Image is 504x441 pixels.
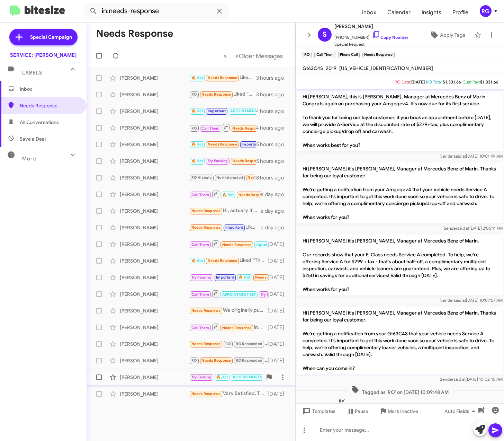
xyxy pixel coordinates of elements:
[120,390,189,397] div: [PERSON_NAME]
[120,357,189,364] div: [PERSON_NAME]
[216,175,243,180] span: Not-Interested
[191,225,221,230] span: Needs Response
[189,323,268,332] div: Inbound Call
[395,79,411,85] span: RO Date:
[223,52,227,60] span: «
[191,142,203,147] span: 🔥 Hot
[454,153,466,159] span: said at
[256,74,290,81] div: 3 hours ago
[191,159,203,163] span: 🔥 Hot
[208,159,228,163] span: Try Pausing
[256,158,290,165] div: 5 hours ago
[84,3,229,19] input: Search
[9,29,78,45] a: Special Campaign
[303,65,323,71] span: Gt63C4S
[189,74,256,82] div: Liked “That's great to hear! If you need assistance with anything else or have questions about th...
[216,375,228,379] span: 🔥 Hot
[457,226,469,231] span: said at
[189,140,256,148] div: Liked “You're welcome! If you need to modify your appointment or have any questions, feel free to...
[10,52,76,59] div: SERVICE: [PERSON_NAME]
[326,65,336,71] span: 2019
[22,156,36,162] span: More
[191,193,209,197] span: Call Them
[339,65,433,71] span: [US_VEHICLE_IDENTIFICATION_NUMBER]
[120,257,189,264] div: [PERSON_NAME]
[191,342,221,346] span: Needs Response
[191,326,209,330] span: Call Them
[255,275,285,280] span: Needs Response
[334,30,408,41] span: [PHONE_NUMBER]
[189,90,256,98] div: Liked “I'm glad to hear that! If you need to schedule any maintenance or repairs in the future, f...
[382,2,416,23] span: Calendar
[208,76,237,80] span: Needs Response
[201,92,231,97] span: Needs Response
[189,340,268,348] div: Yes!! All was great! [PERSON_NAME] and [PERSON_NAME] were really helpful too
[189,223,261,231] div: Liked “Our apologies, your last service was completed on [DATE] at 9,975 miles. We'll review our ...
[268,241,290,248] div: [DATE]
[232,126,262,131] span: Needs Response
[254,174,290,181] div: 18 hours ago
[191,375,211,379] span: Try Pausing
[225,342,231,346] span: RO
[120,307,189,314] div: [PERSON_NAME]
[191,358,197,363] span: RO
[362,52,394,58] small: Needs Response
[261,191,290,198] div: a day ago
[191,126,197,131] span: RO
[20,135,46,142] span: Save a Deal
[120,174,189,181] div: [PERSON_NAME]
[120,108,189,115] div: [PERSON_NAME]
[219,49,231,63] button: Previous
[222,193,234,197] span: 🔥 Hot
[303,52,312,58] small: RO
[216,275,234,280] span: Important
[236,342,262,346] span: RO Responded
[222,326,252,330] span: Needs Response
[231,49,287,63] button: Next
[189,373,262,381] div: Yes, thank you for following up
[444,405,478,417] span: Auto Fields
[314,52,335,58] small: Call Them
[120,291,189,298] div: [PERSON_NAME]
[189,307,268,315] div: We originally purchased a GLB and really didn't like the car and it had a serious scratch on one ...
[191,258,203,263] span: 🔥 Hot
[338,52,360,58] small: Phone Call
[120,74,189,81] div: [PERSON_NAME]
[256,108,290,115] div: 4 hours ago
[219,49,287,63] nav: Page navigation example
[120,341,189,347] div: [PERSON_NAME]
[230,109,264,113] span: APPOINTMENT SET
[247,175,277,180] span: Needs Response
[189,290,268,298] div: Inbound Call
[208,258,237,263] span: Needs Response
[189,190,261,199] div: Inbound Call
[189,107,256,115] div: Ok, thanks
[426,79,443,85] span: RO Total:
[268,291,290,298] div: [DATE]
[349,402,388,408] span: [PERSON_NAME]
[454,298,466,303] span: said at
[374,405,424,417] button: Mark Inactive
[268,390,290,397] div: [DATE]
[189,123,256,132] div: Inbound Call
[261,224,290,231] div: a day ago
[268,324,290,331] div: [DATE]
[120,158,189,165] div: [PERSON_NAME]
[120,324,189,331] div: [PERSON_NAME]
[268,257,290,264] div: [DATE]
[189,356,268,364] div: Yes, very satisfied. [PERSON_NAME]
[96,28,173,39] h1: Needs Response
[443,79,461,85] span: $1,331.66
[191,275,211,280] span: Try Pausing
[238,275,250,280] span: 🔥 Hot
[297,307,503,374] p: Hi [PERSON_NAME] it's [PERSON_NAME], Manager at Mercedes Benz of Marin. Thanks for being our loya...
[323,29,327,40] span: S
[222,292,256,297] span: APPOINTMENT SET
[480,79,498,85] span: $1,331.66
[208,109,226,113] span: Important
[189,240,268,248] div: Inbound Call
[30,34,72,41] span: Special Campaign
[416,2,447,23] a: Insights
[191,92,197,97] span: RO
[233,375,267,379] span: APPOINTMENT SET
